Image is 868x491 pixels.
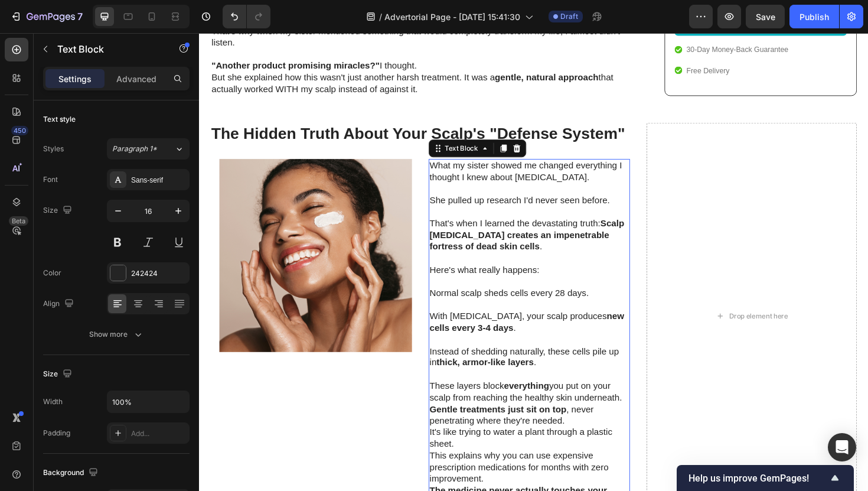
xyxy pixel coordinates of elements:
[562,295,624,305] div: Drop element here
[43,324,190,345] button: Show more
[107,138,190,160] button: Paragraph 1*
[244,245,456,258] p: Here's what really happens:
[43,296,76,312] div: Align
[746,5,785,28] button: Save
[244,393,456,418] p: , never penetrating where they're needed.
[560,11,578,22] span: Draft
[43,366,74,382] div: Size
[57,42,158,56] p: Text Block
[43,203,74,219] div: Size
[516,34,624,46] p: Free Delivery
[244,197,451,232] strong: Scalp [MEDICAL_DATA] creates an impenetrable fortress of dead skin cells
[244,368,456,393] p: These layers block you put on your scalp from reaching the healthy skin underneath.
[244,270,456,282] p: Normal scalp sheds cells every 28 days.
[516,12,624,24] p: 30-Day Money-Back Guarantee
[11,126,28,135] div: 450
[199,33,868,491] iframe: Design area
[828,433,856,461] div: Open Intercom Messenger
[77,9,83,24] p: 7
[384,11,520,23] span: Advertorial Page - [DATE] 15:41:30
[43,114,76,125] div: Text style
[112,144,157,154] span: Paragraph 1*
[43,465,100,481] div: Background
[688,471,842,485] button: Show survey - Help us improve GemPages!
[800,11,829,23] div: Publish
[131,175,187,186] div: Sans-serif
[688,473,828,484] span: Help us improve GemPages!
[9,216,28,226] div: Beta
[323,369,371,379] strong: everything
[252,344,354,354] strong: thick, armor-like layers
[131,268,187,279] div: 242424
[313,42,423,52] strong: gentle, natural approach
[244,417,456,442] p: It's like trying to water a plant through a plastic sheet.
[379,11,382,23] span: /
[58,73,92,85] p: Settings
[116,73,156,85] p: Advanced
[43,174,58,185] div: Font
[43,428,70,438] div: Padding
[43,144,64,154] div: Styles
[43,396,63,407] div: Width
[244,196,456,233] p: That's when I learned the devastating truth: .
[107,391,189,412] input: Auto
[43,268,61,278] div: Color
[244,135,456,160] p: What my sister showed me changed everything I thought I knew about [MEDICAL_DATA].
[131,428,187,439] div: Add...
[223,5,270,28] div: Undo/Redo
[244,171,456,184] p: She pulled up research I'd never seen before.
[789,5,839,28] button: Publish
[21,134,226,338] img: gempages_575005679476015972-10ceb3a3-5ee1-4838-bab1-4e743e6f2760.png
[244,295,451,317] strong: new cells every 3-4 days
[244,331,456,356] p: Instead of shedding naturally, these cells pile up in .
[756,12,775,22] span: Save
[13,41,455,66] p: But she explained how this wasn't just another harsh treatment. It was a that actually worked WIT...
[244,394,389,404] strong: Gentle treatments just sit on top
[244,294,456,319] p: With [MEDICAL_DATA], your scalp produces .
[89,329,144,340] div: Show more
[244,442,456,479] p: This explains why you can use expensive prescription medications for months with zero improvement.
[5,5,88,28] button: 7
[12,95,456,119] h2: The Hidden Truth About Your Scalp's "Defense System"
[13,29,455,41] p: I thought.
[13,30,191,40] strong: "Another product promising miracles?"
[258,117,298,128] div: Text Block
